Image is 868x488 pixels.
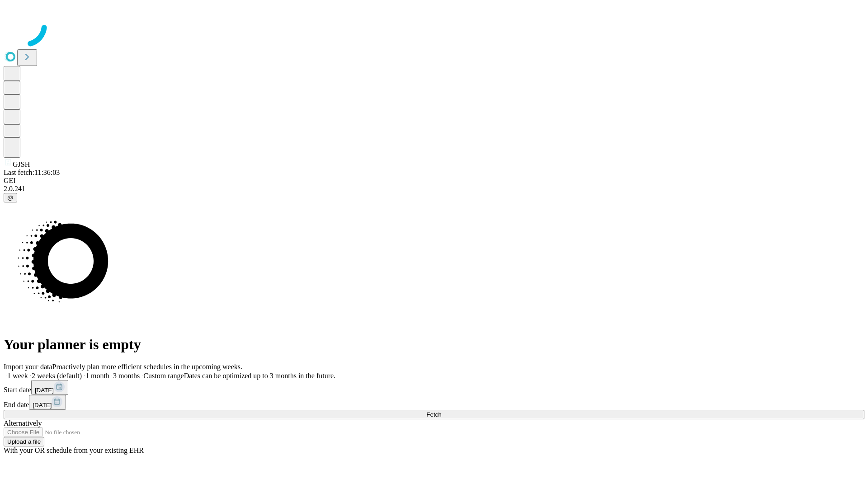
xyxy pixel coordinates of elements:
[7,194,14,201] span: @
[4,185,864,193] div: 2.0.241
[426,411,441,418] span: Fetch
[4,169,60,176] span: Last fetch: 11:36:03
[13,160,30,168] span: GJSH
[52,363,242,371] span: Proactively plan more efficient schedules in the upcoming weeks.
[4,363,52,371] span: Import your data
[4,177,864,185] div: GEI
[4,446,144,454] span: With your OR schedule from your existing EHR
[85,372,109,380] span: 1 month
[143,372,184,380] span: Custom range
[29,395,66,410] button: [DATE]
[4,336,864,353] h1: Your planner is empty
[4,193,17,202] button: @
[33,402,52,408] span: [DATE]
[4,410,864,419] button: Fetch
[35,387,54,394] span: [DATE]
[7,372,28,380] span: 1 week
[31,380,68,395] button: [DATE]
[32,372,82,380] span: 2 weeks (default)
[113,372,140,380] span: 3 months
[184,372,335,380] span: Dates can be optimized up to 3 months in the future.
[4,419,42,427] span: Alternatively
[4,380,864,395] div: Start date
[4,395,864,410] div: End date
[4,437,44,446] button: Upload a file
